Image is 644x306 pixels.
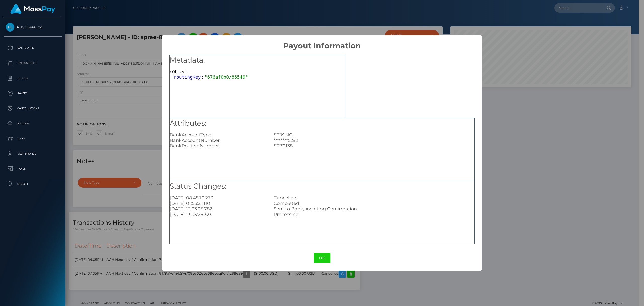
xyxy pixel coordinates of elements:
p: Ledger [6,74,60,82]
div: [DATE] 08:45:10.273 [166,195,270,201]
p: Links [6,135,60,142]
div: Cancelled [270,195,478,201]
div: Completed [270,201,478,206]
h5: Status Changes: [170,181,474,191]
p: Transactions [6,59,60,67]
h2: Payout Information [162,35,482,50]
span: "676af0b0/86549" [205,74,248,80]
h5: Metadata: [170,55,345,65]
div: BankRoutingNumber: [166,143,270,149]
div: BankAccountType: [166,132,270,138]
div: Sent to Bank, Awaiting Confirmation [270,206,478,212]
div: [DATE] 13:03:25.782 [166,206,270,212]
p: Payees [6,89,60,97]
h5: Attributes: [170,118,474,128]
span: Play Spree Ltd [4,25,62,29]
img: Play Spree Ltd [6,23,14,32]
p: Taxes [6,165,60,173]
div: Processing [270,212,478,217]
p: Dashboard [6,44,60,52]
img: MassPay Logo [10,4,55,14]
p: Batches [6,120,60,127]
p: Search [6,180,60,188]
div: [DATE] 13:03:25.323 [166,212,270,217]
div: BankAccountNumber: [166,138,270,143]
span: routingKey: [174,74,204,80]
p: User Profile [6,150,60,158]
button: OK [314,253,330,263]
p: Cancellations [6,105,60,112]
div: [DATE] 01:56:21.110 [166,201,270,206]
span: Object [172,69,188,74]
